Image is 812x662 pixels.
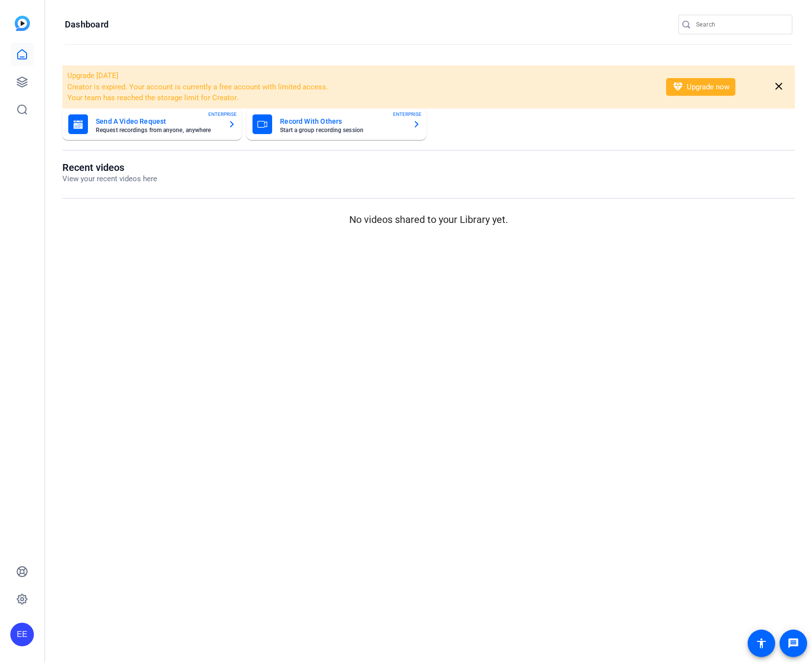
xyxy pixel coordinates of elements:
[247,109,426,140] button: Record With OthersStart a group recording sessionENTERPRISE
[773,81,785,93] mat-icon: close
[10,623,34,646] div: EE
[787,637,799,649] mat-icon: message
[67,82,653,93] li: Creator is expired. Your account is currently a free account with limited access.
[62,212,795,227] p: No videos shared to your Library yet.
[666,78,735,96] button: Upgrade now
[280,115,404,127] mat-card-title: Record With Others
[672,81,684,93] mat-icon: diamond
[756,637,767,649] mat-icon: accessibility
[65,19,109,30] h1: Dashboard
[280,127,404,133] mat-card-subtitle: Start a group recording session
[208,110,237,118] span: ENTERPRISE
[62,162,157,173] h1: Recent videos
[67,71,118,80] span: Upgrade [DATE]
[96,115,220,127] mat-card-title: Send A Video Request
[67,92,653,104] li: Your team has reached the storage limit for Creator.
[62,173,157,185] p: View your recent videos here
[15,16,30,31] img: blue-gradient.svg
[696,19,784,30] input: Search
[393,110,421,118] span: ENTERPRISE
[62,109,242,140] button: Send A Video RequestRequest recordings from anyone, anywhereENTERPRISE
[96,127,220,133] mat-card-subtitle: Request recordings from anyone, anywhere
